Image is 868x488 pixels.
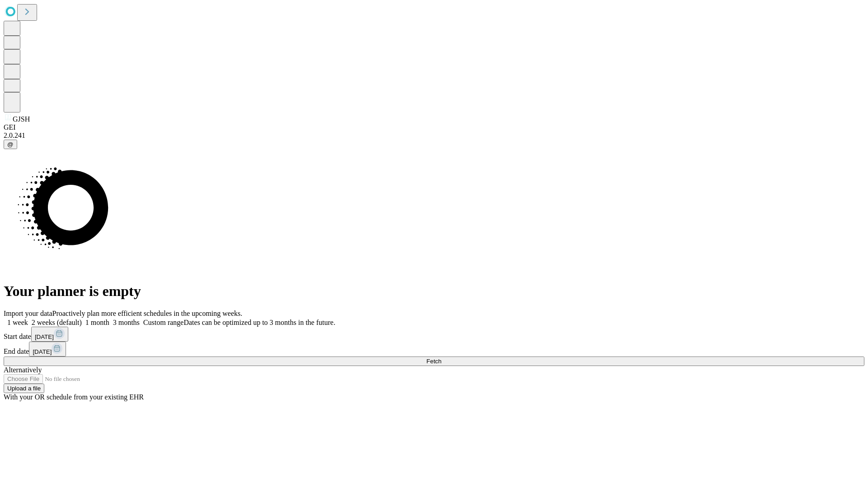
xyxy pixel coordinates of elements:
button: Upload a file [4,384,44,393]
h1: Your planner is empty [4,283,864,300]
span: Dates can be optimized up to 3 months in the future. [184,319,335,326]
button: @ [4,140,17,149]
span: 2 weeks (default) [32,319,82,326]
span: [DATE] [33,348,52,355]
span: 1 month [85,319,109,326]
span: 1 week [7,319,28,326]
button: [DATE] [29,342,66,357]
span: Fetch [426,358,441,365]
span: Alternatively [4,366,42,374]
span: GJSH [13,115,30,123]
span: [DATE] [35,333,54,340]
span: With your OR schedule from your existing EHR [4,393,144,401]
span: Import your data [4,310,52,317]
div: 2.0.241 [4,131,864,140]
span: 3 months [113,319,140,326]
div: GEI [4,123,864,131]
button: Fetch [4,357,864,366]
div: End date [4,342,864,357]
div: Start date [4,327,864,342]
span: Proactively plan more efficient schedules in the upcoming weeks. [52,310,242,317]
span: Custom range [143,319,184,326]
span: @ [7,141,14,148]
button: [DATE] [31,327,68,342]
